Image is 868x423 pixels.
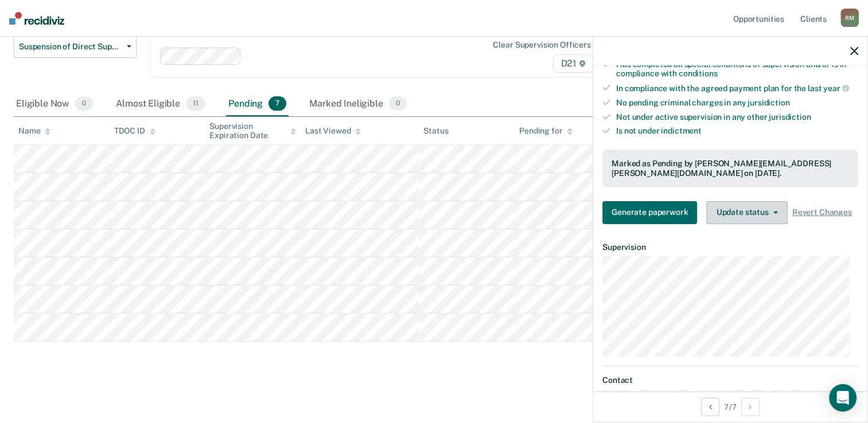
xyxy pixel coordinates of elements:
[305,126,361,136] div: Last Viewed
[493,40,590,50] div: Clear supervision officers
[748,98,789,107] span: jursidiction
[593,391,867,422] div: 7 / 7
[114,126,155,136] div: TDOC ID
[602,201,697,224] button: Generate paperwork
[829,384,857,412] div: Open Intercom Messenger
[307,92,409,117] div: Marked Ineligible
[19,42,122,52] span: Suspension of Direct Supervision
[519,126,573,136] div: Pending for
[389,96,407,111] span: 0
[616,83,858,93] div: In compliance with the agreed payment plan for the last
[268,96,286,111] span: 7
[616,112,858,122] div: Not under active supervision in any other
[423,126,448,136] div: Status
[18,126,50,136] div: Name
[226,92,289,117] div: Pending
[840,9,859,27] div: R M
[14,92,95,117] div: Eligible Now
[823,84,848,93] span: year
[701,398,719,416] button: Previous Opportunity
[75,96,93,111] span: 0
[616,60,858,79] div: Has completed all special conditions of supervision and/or is in compliance with
[602,201,702,224] a: Navigate to form link
[792,207,852,217] span: Revert Changes
[741,398,760,416] button: Next Opportunity
[616,98,858,108] div: No pending criminal charges in any
[769,112,811,122] span: jurisdiction
[114,92,208,117] div: Almost Eligible
[706,201,787,224] button: Update status
[602,242,858,252] dt: Supervision
[186,96,205,111] span: 11
[616,126,858,136] div: Is not under
[679,69,718,78] span: conditions
[612,159,849,178] div: Marked as Pending by [PERSON_NAME][EMAIL_ADDRESS][PERSON_NAME][DOMAIN_NAME] on [DATE].
[209,122,296,141] div: Supervision Expiration Date
[602,375,858,385] dt: Contact
[9,12,64,25] img: Recidiviz
[553,54,593,73] span: D21
[661,126,702,135] span: indictment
